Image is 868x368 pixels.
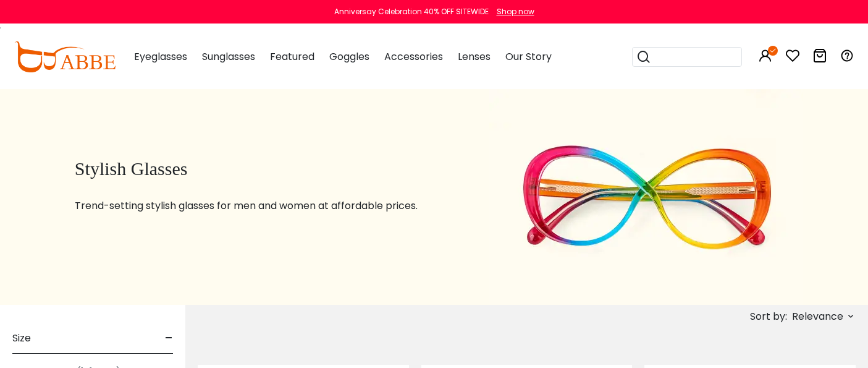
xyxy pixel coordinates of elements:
span: Accessories [384,49,443,64]
img: stylish glasses [489,88,803,305]
img: abbeglasses.com [14,41,116,72]
span: - [165,323,173,353]
a: Shop now [491,6,534,17]
span: Our Story [505,49,552,64]
span: Size [12,323,31,353]
span: Featured [270,49,314,64]
p: Trend-setting stylish glasses for men and women at affordable prices. [75,199,458,213]
span: Sunglasses [202,49,255,64]
span: Eyeglasses [134,49,187,64]
div: Anniversay Celebration 40% OFF SITEWIDE [334,6,489,17]
span: Lenses [458,49,491,64]
span: Goggles [329,49,369,64]
div: Shop now [497,6,534,17]
span: Relevance [792,306,843,328]
h1: Stylish Glasses [75,158,458,180]
span: Sort by: [750,309,787,323]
